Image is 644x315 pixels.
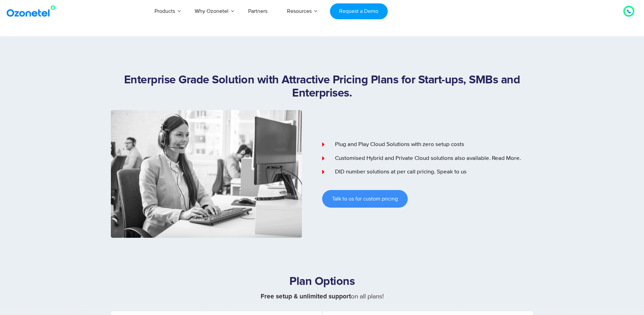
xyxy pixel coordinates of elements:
a: Request a Demo [330,3,388,19]
strong: Free setup & unlimited support [261,293,351,300]
h1: Enterprise Grade Solution with Attractive Pricing Plans for Start-ups, SMBs and Enterprises. [111,73,533,100]
a: Customised Hybrid and Private Cloud solutions also available. Read More. [322,154,533,163]
h2: Plan Options [111,275,533,289]
span: Plug and Play Cloud Solutions with zero setup costs [333,140,464,149]
span: Customised Hybrid and Private Cloud solutions also available. Read More. [333,154,521,163]
span: DID number solutions at per call pricing. Speak to us [333,168,467,176]
a: Plug and Play Cloud Solutions with zero setup costs [322,140,533,149]
span: Talk to us for custom pricing [332,196,398,202]
span: on all plans! [261,293,384,300]
a: Talk to us for custom pricing [322,190,408,208]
